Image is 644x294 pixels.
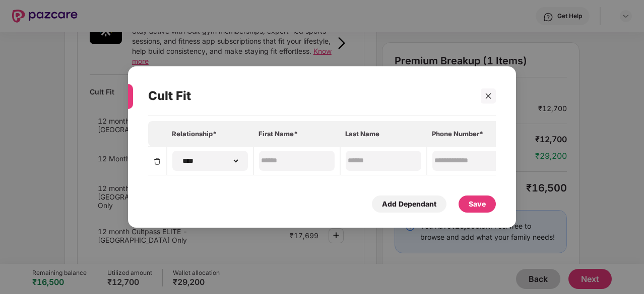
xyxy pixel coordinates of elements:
[253,121,340,146] th: First Name*
[382,199,436,210] div: Add Dependant
[485,92,492,100] span: close
[427,121,513,146] th: Phone Number*
[167,121,253,146] th: Relationship*
[469,199,486,210] div: Save
[153,157,161,165] img: svg+xml;base64,PHN2ZyBpZD0iRGVsZXRlLTMyeDMyIiB4bWxucz0iaHR0cDovL3d3dy53My5vcmcvMjAwMC9zdmciIHdpZH...
[148,76,467,116] div: Cult Fit
[340,121,427,146] th: Last Name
